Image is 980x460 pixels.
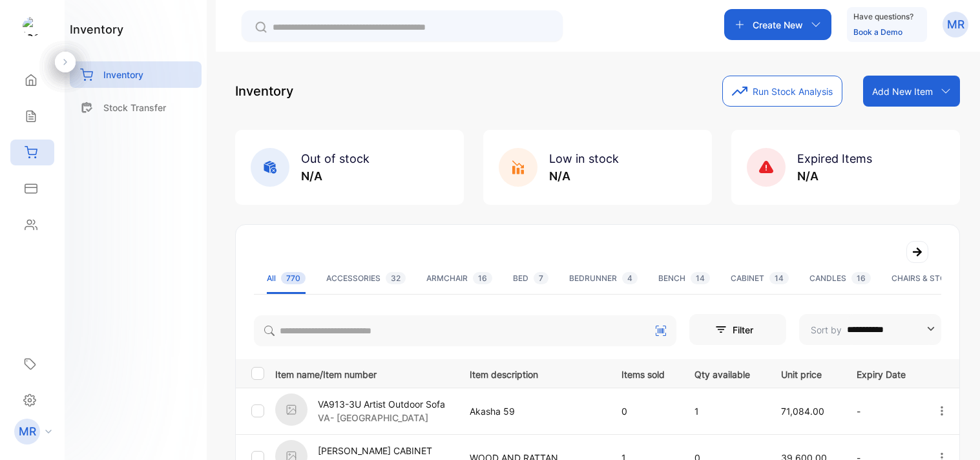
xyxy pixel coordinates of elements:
[797,152,872,165] span: Expired Items
[103,101,166,114] p: Stock Transfer
[694,404,754,418] p: 1
[809,273,871,284] div: CANDLES
[301,167,370,185] p: N/A
[811,323,842,337] p: Sort by
[731,273,789,284] div: CABINET
[872,85,933,98] p: Add New Item
[724,9,831,40] button: Create New
[235,81,293,101] p: Inventory
[797,167,872,185] p: N/A
[318,411,445,424] p: VA- [GEOGRAPHIC_DATA]
[769,272,789,284] span: 14
[473,272,492,284] span: 16
[781,365,830,381] p: Unit price
[318,397,445,411] p: VA913-3U Artist Outdoor Sofa
[70,21,123,38] h1: inventory
[691,272,710,284] span: 14
[947,16,964,33] p: MR
[267,273,306,284] div: All
[70,94,202,121] a: Stock Transfer
[622,272,638,284] span: 4
[281,272,306,284] span: 770
[103,68,143,81] p: Inventory
[470,365,595,381] p: Item description
[326,273,406,284] div: ACCESSORIES
[19,423,36,440] p: MR
[853,10,913,23] p: Have questions?
[722,76,842,107] button: Run Stock Analysis
[318,444,432,457] p: [PERSON_NAME] CABINET
[275,393,308,426] img: item
[658,273,710,284] div: BENCH
[70,61,202,88] a: Inventory
[621,404,668,418] p: 0
[799,314,941,345] button: Sort by
[426,273,492,284] div: ARMCHAIR
[275,365,454,381] p: Item name/Item number
[470,404,595,418] p: Akasha 59
[386,272,406,284] span: 32
[569,273,638,284] div: BEDRUNNER
[851,272,871,284] span: 16
[549,152,619,165] span: Low in stock
[549,167,619,185] p: N/A
[513,273,548,284] div: BED
[301,152,370,165] span: Out of stock
[857,365,910,381] p: Expiry Date
[534,272,548,284] span: 7
[853,27,902,37] a: Book a Demo
[694,365,754,381] p: Qty available
[753,18,803,32] p: Create New
[926,406,980,460] iframe: LiveChat chat widget
[857,404,910,418] p: -
[23,17,42,36] img: logo
[621,365,668,381] p: Items sold
[781,406,824,417] span: 71,084.00
[943,9,968,40] button: MR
